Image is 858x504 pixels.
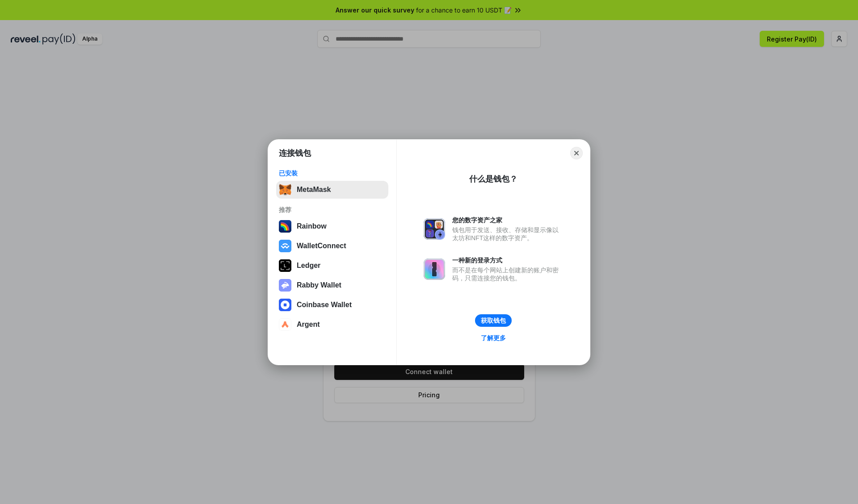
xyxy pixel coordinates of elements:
[279,279,291,292] img: svg+xml,%3Csvg%20xmlns%3D%22http%3A%2F%2Fwww.w3.org%2F2000%2Fsvg%22%20fill%3D%22none%22%20viewBox...
[279,148,311,158] h1: 连接钱包
[297,222,327,230] div: Rainbow
[297,242,346,250] div: WalletConnect
[279,220,291,233] img: svg+xml,%3Csvg%20width%3D%22120%22%20height%3D%22120%22%20viewBox%3D%220%200%20120%20120%22%20fil...
[475,332,511,344] a: 了解更多
[424,258,445,280] img: svg+xml,%3Csvg%20xmlns%3D%22http%3A%2F%2Fwww.w3.org%2F2000%2Fsvg%22%20fill%3D%22none%22%20viewBox...
[469,174,517,184] div: 什么是钱包？
[481,317,506,325] div: 获取钱包
[276,257,388,275] button: Ledger
[276,296,388,314] button: Coinbase Wallet
[279,318,291,331] img: svg+xml,%3Csvg%20width%3D%2228%22%20height%3D%2228%22%20viewBox%3D%220%200%2028%2028%22%20fill%3D...
[276,181,388,199] button: MetaMask
[297,301,352,309] div: Coinbase Wallet
[481,334,506,342] div: 了解更多
[424,218,445,240] img: svg+xml,%3Csvg%20xmlns%3D%22http%3A%2F%2Fwww.w3.org%2F2000%2Fsvg%22%20fill%3D%22none%22%20viewBox...
[452,266,563,282] div: 而不是在每个网站上创建新的账户和密码，只需连接您的钱包。
[452,256,563,264] div: 一种新的登录方式
[475,314,512,327] button: 获取钱包
[570,147,583,159] button: Close
[297,186,331,194] div: MetaMask
[279,169,386,177] div: 已安装
[452,226,563,242] div: 钱包用于发送、接收、存储和显示像以太坊和NFT这样的数字资产。
[452,216,563,224] div: 您的数字资产之家
[279,299,291,311] img: svg+xml,%3Csvg%20width%3D%2228%22%20height%3D%2228%22%20viewBox%3D%220%200%2028%2028%22%20fill%3D...
[297,262,320,270] div: Ledger
[276,276,388,294] button: Rabby Wallet
[279,206,386,214] div: 推荐
[276,217,388,235] button: Rainbow
[276,237,388,255] button: WalletConnect
[297,281,341,289] div: Rabby Wallet
[276,316,388,333] button: Argent
[279,183,291,196] img: svg+xml,%3Csvg%20fill%3D%22none%22%20height%3D%2233%22%20viewBox%3D%220%200%2035%2033%22%20width%...
[279,259,291,272] img: svg+xml,%3Csvg%20xmlns%3D%22http%3A%2F%2Fwww.w3.org%2F2000%2Fsvg%22%20width%3D%2228%22%20height%3...
[297,321,320,329] div: Argent
[279,240,291,252] img: svg+xml,%3Csvg%20width%3D%2228%22%20height%3D%2228%22%20viewBox%3D%220%200%2028%2028%22%20fill%3D...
